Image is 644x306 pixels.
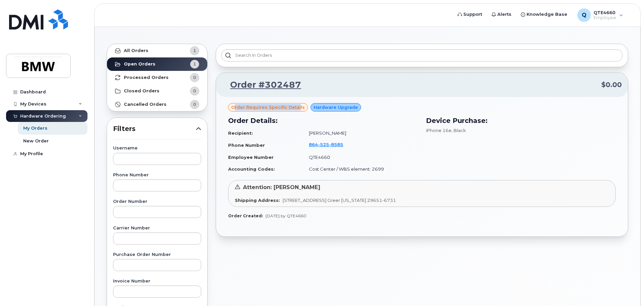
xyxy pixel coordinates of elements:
strong: Accounting Codes: [228,166,275,172]
label: Invoice Number [113,279,201,283]
strong: Cancelled Orders [124,102,167,107]
span: 0 [193,74,196,81]
span: [DATE] by QTE4660 [265,213,306,218]
a: Order #302487 [222,79,301,91]
label: Carrier Number [113,226,201,230]
span: $0.00 [601,80,622,90]
span: 525 [318,142,329,147]
a: Cancelled Orders0 [107,98,207,111]
h3: Device Purchase: [426,116,616,126]
strong: All Orders [124,48,148,53]
span: Filters [113,124,196,134]
h3: Order Details: [228,116,418,126]
label: Order Number [113,200,201,204]
td: [PERSON_NAME] [303,127,418,139]
strong: Employee Number [228,155,274,160]
strong: Shipping Address: [235,198,280,203]
span: 0 [193,88,196,94]
div: QTE4660 [573,8,628,22]
span: [STREET_ADDRESS] Greer [US_STATE] 29651-6731 [283,198,396,203]
label: Username [113,146,201,150]
label: Purchase Order Number [113,253,201,257]
a: Open Orders1 [107,57,207,71]
span: 864 [309,142,343,147]
strong: Processed Orders [124,75,169,80]
a: Alerts [487,8,516,21]
span: iPhone 16e [426,128,452,133]
span: Alerts [497,11,511,18]
span: , Black [452,128,466,133]
span: Support [463,11,482,18]
span: Hardware Upgrade [314,104,358,111]
a: All Orders1 [107,44,207,57]
strong: Order Created: [228,213,263,218]
a: Knowledge Base [516,8,572,21]
span: Employee [594,15,616,20]
span: 1 [193,47,196,54]
strong: Closed Orders [124,88,159,94]
a: Closed Orders0 [107,84,207,98]
span: 8585 [329,142,343,147]
a: 8645258585 [309,142,351,147]
td: QTE4660 [303,151,418,163]
strong: Open Orders [124,61,155,67]
label: Phone Number [113,173,201,177]
iframe: Messenger Launcher [615,277,639,301]
strong: Phone Number [228,142,265,148]
span: QTE4660 [594,10,616,15]
td: Cost Center / WBS element: 2699 [303,163,418,175]
a: Support [453,8,487,21]
span: Q [582,11,586,19]
span: 1 [193,61,196,67]
span: Order requires Specific details [231,104,305,111]
input: Search in orders [221,49,622,61]
span: 0 [193,101,196,107]
span: Attention: [PERSON_NAME] [243,184,320,190]
span: Knowledge Base [527,11,567,18]
a: Processed Orders0 [107,71,207,84]
strong: Recipient: [228,130,253,136]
